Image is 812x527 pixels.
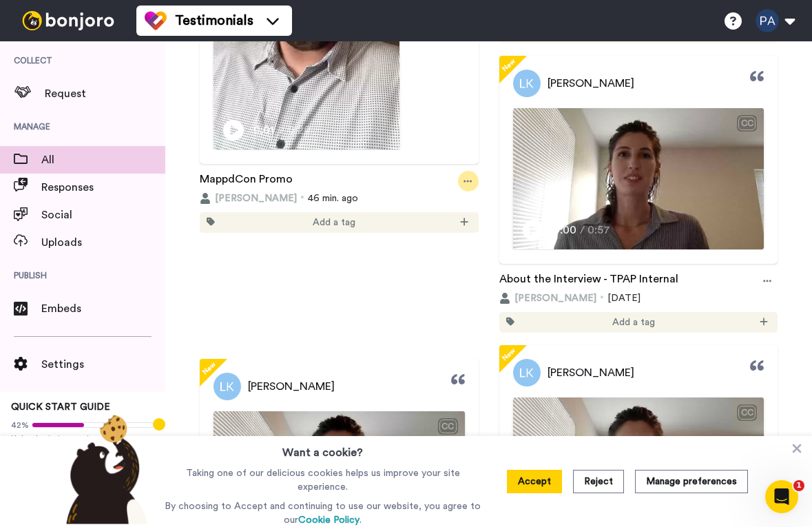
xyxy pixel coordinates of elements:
[765,480,798,513] iframe: Intercom live chat
[45,85,165,102] span: Request
[288,122,312,138] span: 0:29
[253,122,278,138] span: 0:01
[553,222,577,238] span: 0:00
[280,122,285,138] span: /
[41,234,165,251] span: Uploads
[11,420,29,431] span: 42%
[11,402,110,412] span: QUICK START GUIDE
[573,470,624,493] button: Reject
[200,192,479,205] div: 46 min. ago
[513,70,541,97] img: Profile Picture
[498,344,519,365] span: New
[248,378,335,395] span: [PERSON_NAME]
[499,291,778,305] div: [DATE]
[612,316,655,329] span: Add a tag
[580,222,585,238] span: /
[587,222,612,238] span: 0:57
[215,192,297,205] span: [PERSON_NAME]
[513,108,764,249] img: Video Thumbnail
[635,470,748,493] button: Manage preferences
[298,515,360,525] a: Cookie Policy
[175,11,253,30] span: Testimonials
[548,364,634,381] span: [PERSON_NAME]
[214,373,241,400] img: Profile Picture
[200,192,297,205] button: [PERSON_NAME]
[499,291,596,305] button: [PERSON_NAME]
[54,414,156,524] img: bear-with-cookie.png
[198,358,220,379] span: New
[41,179,165,196] span: Responses
[793,480,804,491] span: 1
[41,356,165,373] span: Settings
[498,54,519,76] span: New
[153,418,165,431] div: Tooltip anchor
[513,359,541,386] img: Profile Picture
[41,207,165,223] span: Social
[161,499,484,527] p: By choosing to Accept and continuing to use our website, you agree to our .
[41,152,165,168] span: All
[439,420,457,433] div: CC
[145,10,167,32] img: tm-color.svg
[313,216,355,229] span: Add a tag
[738,406,756,420] div: CC
[514,291,596,305] span: [PERSON_NAME]
[499,271,678,291] a: About the Interview - TPAP Internal
[507,470,562,493] button: Accept
[548,75,634,92] span: [PERSON_NAME]
[11,433,154,444] span: Upload existing testimonials
[17,11,120,30] img: bj-logo-header-white.svg
[738,116,756,130] div: CC
[282,436,363,461] h3: Want a cookie?
[200,171,293,192] a: MappdCon Promo
[41,300,165,317] span: Embeds
[161,466,484,494] p: Taking one of our delicious cookies helps us improve your site experience.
